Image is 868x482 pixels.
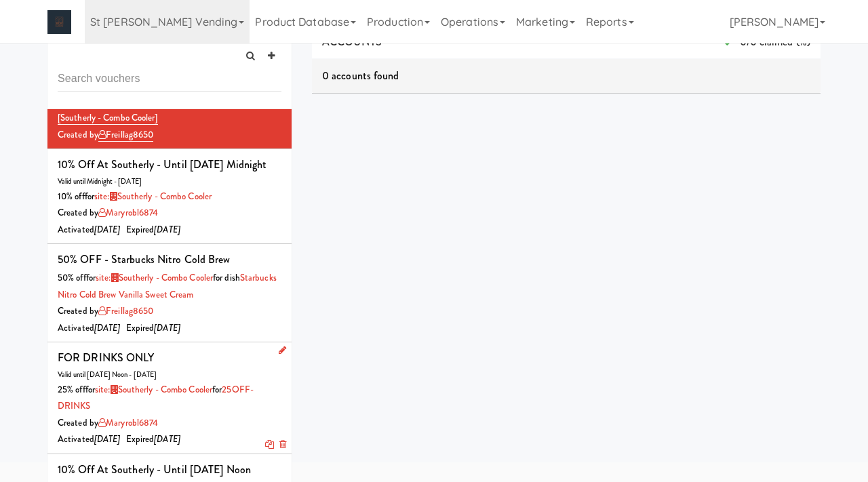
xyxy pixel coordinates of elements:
[58,128,153,142] span: Created by
[58,433,121,445] span: Activated
[58,66,281,92] input: Search vouchers
[58,94,281,127] div: 50% off
[85,383,212,396] span: for
[96,271,213,284] a: site:Southerly - Combo Cooler
[312,59,821,93] div: 0 accounts found
[58,271,277,301] a: Starbucks Nitro Cold Brew Vanilla Sweet Cream
[47,149,292,244] li: 10% Off At Southerly - Until [DATE] MidnightValid until Midnight - [DATE]10% offforsite:Southerly...
[58,270,281,303] div: 50% off
[58,206,158,219] span: Created by
[154,321,180,334] i: [DATE]
[47,342,292,454] li: FOR DRINKS ONLYValid until [DATE] Noon - [DATE]25% offforsite:Southerly - Combo Coolerfor25OFF-DR...
[58,271,277,301] span: for dish
[94,190,212,203] a: site:Southerly - Combo Cooler
[58,416,158,429] span: Created by
[58,460,251,480] div: 10% Off At Southerly - Until [DATE] Noon
[98,206,158,219] a: maryrobl6874
[58,348,155,368] div: FOR DRINKS ONLY
[94,321,121,334] i: [DATE]
[85,190,212,203] span: for
[58,368,281,382] div: Valid until [DATE] Noon - [DATE]
[154,223,180,236] i: [DATE]
[86,271,213,284] span: for
[58,382,281,415] div: 25% off
[126,223,180,236] span: Expired
[322,34,382,49] span: ACCOUNTS
[126,433,180,445] span: Expired
[94,433,121,445] i: [DATE]
[58,223,121,236] span: Activated
[98,416,158,429] a: maryrobl6874
[94,223,121,236] i: [DATE]
[47,244,292,342] li: 50% OFF - Starbucks Nitro Cold Brew50% offforsite:Southerly - Combo Coolerfor dishStarbucks Nitro...
[154,433,180,445] i: [DATE]
[58,155,267,175] div: 10% Off At Southerly - Until [DATE] Midnight
[58,249,231,270] div: 50% OFF - Starbucks Nitro Cold Brew
[47,10,71,34] img: Micromart
[98,304,153,317] a: freillag8650
[95,383,212,396] a: site:Southerly - Combo Cooler
[58,188,281,205] div: 10% off
[58,321,121,334] span: Activated
[58,304,153,317] span: Created by
[126,321,180,334] span: Expired
[58,175,281,188] div: Valid until Midnight - [DATE]
[98,128,153,142] a: freillag8650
